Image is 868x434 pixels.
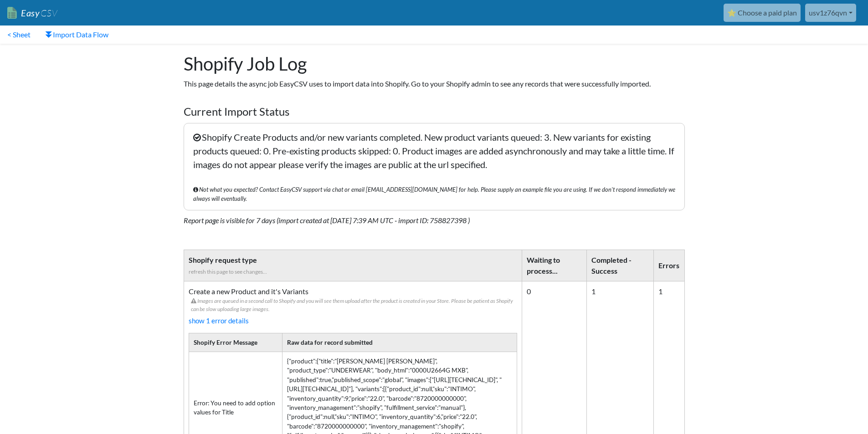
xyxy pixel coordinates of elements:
h1: Shopify Job Log [184,53,685,75]
th: Waiting to process... [522,250,587,281]
span: CSV [40,7,57,19]
th: Raw data for record submitted [282,333,517,352]
th: Completed - Success [586,250,654,281]
a: show 1 error details [189,313,518,328]
th: Errors [654,250,684,281]
th: Shopify request type [184,250,522,281]
p: This page details the async job EasyCSV uses to import data into Shopify. Go to your Shopify admi... [184,78,685,89]
p: Shopify Create Products and/or new variants completed. New product variants queued: 3. New varian... [184,123,685,210]
h4: Current Import Status [184,105,685,118]
a: EasyCSV [7,4,57,22]
iframe: chat widget [830,398,859,425]
span: Not what you expected? Contact EasyCSV support via chat or email [EMAIL_ADDRESS][DOMAIN_NAME] for... [193,185,675,203]
p: Report page is visible for 7 days (import created at [DATE] 7:39 AM UTC - import ID: 758827398 ) [184,215,685,226]
a: Import Data Flow [38,26,116,44]
a: ⭐ Choose a paid plan [724,4,801,22]
th: Shopify Error Message [189,333,282,352]
span: refresh this page to see changes... [189,268,267,275]
a: usv1z76qvn [805,4,856,22]
iframe: chat widget [695,193,859,393]
span: Images are queued in a second call to Shopify and you will see them upload after the product is c... [191,297,518,313]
